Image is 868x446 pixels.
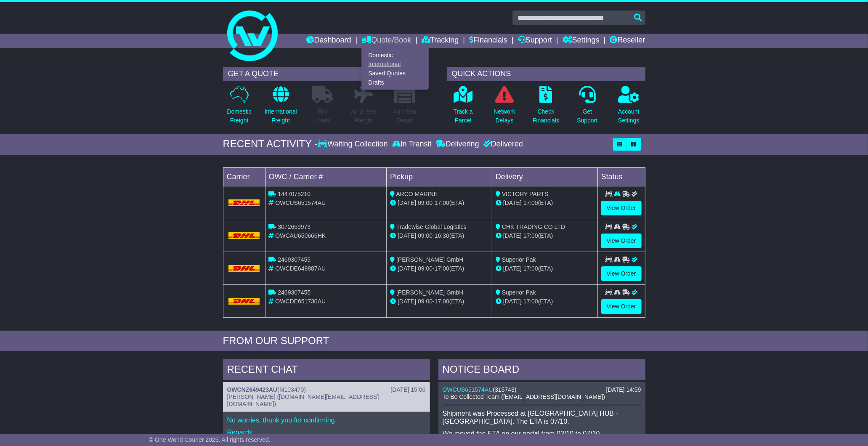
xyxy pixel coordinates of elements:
[362,78,428,87] a: Drafts
[601,266,642,281] a: View Order
[351,107,376,125] p: Air & Sea Freight
[264,85,297,130] a: InternationalFreight
[275,232,326,239] span: OWCAU650666HK
[496,264,594,273] div: (ETA)
[398,298,416,305] span: [DATE]
[601,201,642,215] a: View Order
[443,386,493,393] a: OWCUS651574AU
[597,167,645,186] td: Status
[396,289,463,296] span: [PERSON_NAME] GmbH
[223,138,318,150] div: RECENT ACTIVITY -
[398,265,416,272] span: [DATE]
[493,85,515,130] a: NetworkDelays
[495,386,515,393] span: 315743
[318,140,390,149] div: Waiting Collection
[306,34,351,48] a: Dashboard
[618,85,640,130] a: AccountSettings
[469,34,507,48] a: Financials
[502,289,536,296] span: Superior Pak
[312,107,333,125] p: Full Loads
[533,107,559,125] p: Check Financials
[454,107,473,125] p: Track a Parcel
[362,60,428,69] a: International
[453,85,473,130] a: Track aParcel
[227,416,426,424] p: No worries, thank you for confirming.
[502,191,549,197] span: VICTORY PARTS
[390,199,488,207] div: - (ETA)
[523,265,538,272] span: 17:00
[518,34,552,48] a: Support
[226,85,252,130] a: DomesticFreight
[228,265,260,272] img: DHL.png
[532,85,560,130] a: CheckFinancials
[435,232,449,239] span: 16:30
[227,107,251,125] p: Domestic Freight
[496,297,594,306] div: (ETA)
[443,430,641,438] p: We moved the ETA on our portal from 03/10 to 07/10.
[390,297,488,306] div: - (ETA)
[447,67,645,81] div: QUICK ACTIONS
[396,191,438,197] span: ARCO MARINE
[390,140,434,149] div: In Transit
[227,393,379,407] span: [PERSON_NAME] ([DOMAIN_NAME][EMAIL_ADDRESS][DOMAIN_NAME])
[443,386,641,393] div: ( )
[418,298,433,305] span: 09:00
[228,199,260,206] img: DHL.png
[577,107,597,125] p: Get Support
[523,232,538,239] span: 17:00
[435,265,449,272] span: 17:00
[610,34,645,48] a: Reseller
[492,167,597,186] td: Delivery
[223,359,430,382] div: RECENT CHAT
[390,231,488,240] div: - (ETA)
[523,298,538,305] span: 17:00
[418,265,433,272] span: 09:00
[227,428,426,436] p: Regards,
[278,289,311,296] span: 2469307455
[502,256,536,263] span: Superior Pak
[362,69,428,78] a: Saved Quotes
[481,140,523,149] div: Delivered
[265,107,297,125] p: International Freight
[606,386,641,393] div: [DATE] 14:59
[601,299,642,314] a: View Order
[387,167,492,186] td: Pickup
[362,50,428,60] a: Domestic
[422,34,459,48] a: Tracking
[398,199,416,206] span: [DATE]
[563,34,600,48] a: Settings
[227,386,426,393] div: ( )
[503,265,522,272] span: [DATE]
[278,256,311,263] span: 2469307455
[394,107,417,125] p: Air / Sea Depot
[494,107,515,125] p: Network Delays
[601,234,642,248] a: View Order
[503,199,522,206] span: [DATE]
[576,85,598,130] a: GetSupport
[390,386,425,393] div: [DATE] 15:06
[618,107,640,125] p: Account Settings
[279,386,304,393] span: M103470
[223,167,265,186] td: Carrier
[503,232,522,239] span: [DATE]
[502,223,565,230] span: CHK TRADING CO LTD
[418,232,433,239] span: 09:00
[278,223,311,230] span: 3072659973
[443,409,641,425] p: Shipment was Processed at [GEOGRAPHIC_DATA] HUB - [GEOGRAPHIC_DATA]. The ETA is 07/10.
[223,335,645,347] div: FROM OUR SUPPORT
[390,264,488,273] div: - (ETA)
[275,298,326,305] span: OWCDE651730AU
[265,167,387,186] td: OWC / Carrier #
[496,199,594,207] div: (ETA)
[398,232,416,239] span: [DATE]
[434,140,481,149] div: Delivering
[523,199,538,206] span: 17:00
[396,223,467,230] span: Tradewise Global Logistics
[496,231,594,240] div: (ETA)
[278,191,311,197] span: 1447075210
[228,298,260,305] img: DHL.png
[435,298,449,305] span: 17:00
[227,386,278,393] a: OWCNZ649423AU
[275,265,326,272] span: OWCDE649887AU
[435,199,449,206] span: 17:00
